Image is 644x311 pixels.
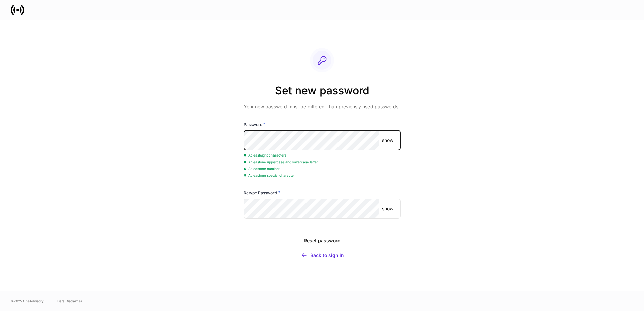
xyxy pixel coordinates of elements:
p: show [382,205,393,212]
a: Data Disclaimer [57,298,82,304]
button: Reset password [244,233,401,248]
div: Back to sign in [310,252,344,259]
p: Your new password must be different than previously used passwords. [244,103,401,110]
h2: Set new password [244,83,401,103]
h6: Password [244,121,265,128]
span: At least one special character [244,173,295,177]
p: show [382,137,393,144]
span: At least one uppercase and lowercase letter [244,160,318,164]
span: At least eight characters [244,153,286,157]
span: At least one number [244,167,280,171]
span: © 2025 OneAdvisory [11,298,44,304]
h6: Retype Password [244,189,280,196]
button: Back to sign in [244,248,401,263]
div: Reset password [304,237,341,244]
